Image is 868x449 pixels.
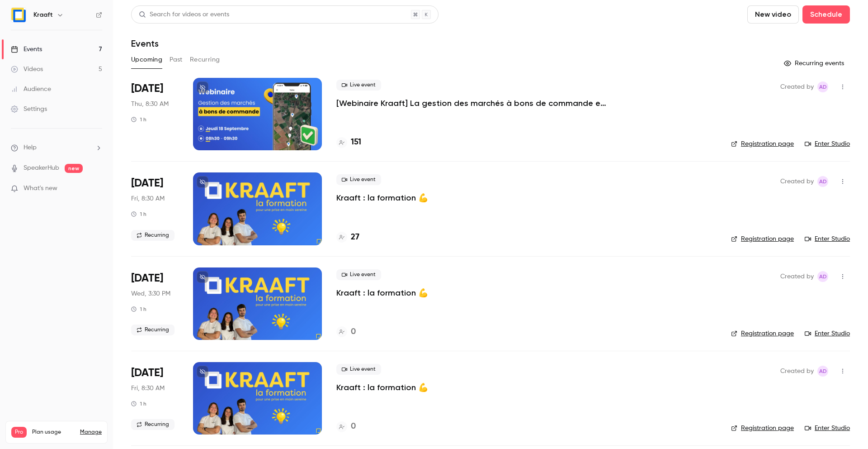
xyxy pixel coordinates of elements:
div: 1 h [131,210,146,218]
button: Recurring events [780,56,850,71]
span: Live event [336,269,381,280]
div: Sep 19 Fri, 8:30 AM (Europe/Paris) [131,172,179,245]
h4: 151 [351,136,361,148]
span: Recurring [131,325,175,335]
div: 1 h [131,116,146,123]
h4: 0 [351,420,356,433]
a: Enter Studio [805,234,850,244]
span: Live event [336,80,381,91]
iframe: Noticeable Trigger [91,185,102,193]
span: Live event [336,174,381,185]
span: Fri, 8:30 AM [131,384,165,393]
h1: Events [131,38,159,49]
a: Enter Studio [805,139,850,148]
a: Registration page [731,139,794,148]
button: Recurring [190,53,220,67]
h4: 27 [351,231,359,244]
a: SpeakerHub [24,163,59,173]
a: 27 [336,231,359,244]
span: Alice de Guyenro [817,176,828,187]
span: Recurring [131,230,175,241]
span: Ad [819,176,827,187]
div: Audience [11,85,51,94]
span: Thu, 8:30 AM [131,100,169,109]
a: Kraaft : la formation 💪 [336,287,428,298]
span: Ad [819,271,827,282]
img: Kraaft [11,8,26,22]
a: Enter Studio [805,329,850,338]
span: [DATE] [131,81,163,96]
li: help-dropdown-opener [11,143,102,153]
span: Wed, 3:30 PM [131,289,170,298]
button: Upcoming [131,53,162,67]
span: Created by [780,176,814,187]
button: Past [170,53,183,67]
div: Oct 17 Fri, 8:30 AM (Europe/Paris) [131,362,179,435]
span: Created by [780,366,814,377]
h6: Kraaft [33,10,53,19]
span: Recurring [131,419,175,430]
a: Registration page [731,329,794,338]
span: [DATE] [131,271,163,286]
span: What's new [24,184,57,193]
button: Schedule [802,5,850,24]
div: Settings [11,105,47,114]
a: 151 [336,136,361,148]
a: Manage [80,429,102,436]
span: [DATE] [131,176,163,191]
a: 0 [336,326,356,338]
a: Kraaft : la formation 💪 [336,192,428,203]
span: Ad [819,81,827,92]
div: 1 h [131,306,146,313]
div: Search for videos or events [139,10,229,19]
div: Videos [11,65,43,74]
div: Events [11,45,42,54]
a: Kraaft : la formation 💪 [336,382,428,393]
div: Oct 1 Wed, 3:30 PM (Europe/Paris) [131,267,179,340]
h4: 0 [351,326,356,338]
span: Live event [336,364,381,375]
span: Plan usage [32,429,75,436]
a: Enter Studio [805,424,850,433]
span: new [65,164,83,173]
span: Alice de Guyenro [817,81,828,92]
span: Alice de Guyenro [817,271,828,282]
span: Pro [11,427,27,438]
div: 1 h [131,400,146,407]
a: 0 [336,420,356,433]
span: Ad [819,366,827,377]
button: New video [747,5,799,24]
span: Fri, 8:30 AM [131,194,165,203]
span: Created by [780,81,814,92]
a: [Webinaire Kraaft] La gestion des marchés à bons de commande et des petites interventions [336,98,608,109]
span: Alice de Guyenro [817,366,828,377]
a: Registration page [731,424,794,433]
span: [DATE] [131,366,163,380]
span: Help [24,143,37,153]
div: Sep 18 Thu, 8:30 AM (Europe/Paris) [131,78,179,150]
span: Created by [780,271,814,282]
a: Registration page [731,234,794,244]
